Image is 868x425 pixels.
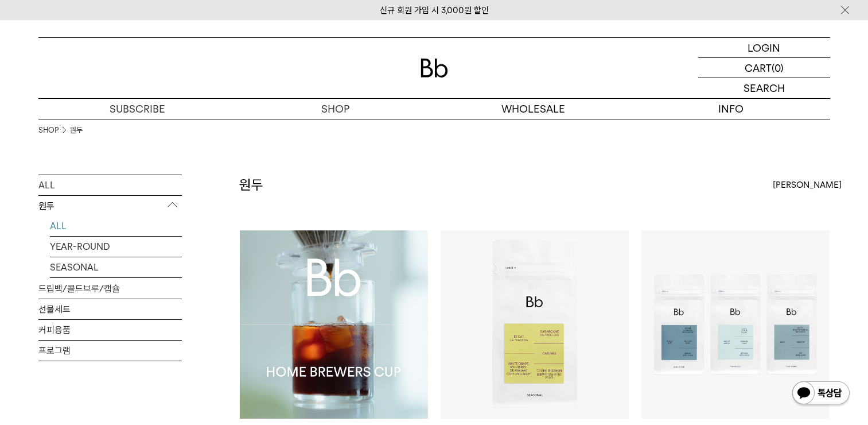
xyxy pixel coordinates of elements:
[50,257,182,277] a: SEASONAL
[421,59,448,78] img: 로고
[791,380,851,408] img: 카카오톡 채널 1:1 채팅 버튼
[38,341,182,361] a: 프로그램
[434,99,632,119] p: WHOLESALE
[38,125,59,136] a: SHOP
[744,78,785,98] p: SEARCH
[50,216,182,236] a: ALL
[748,38,780,57] p: LOGIN
[38,99,236,119] a: SUBSCRIBE
[240,230,428,419] img: Bb 홈 브루어스 컵
[236,99,434,119] a: SHOP
[632,99,830,119] p: INFO
[698,38,830,58] a: LOGIN
[641,230,830,419] img: 블렌드 커피 3종 (각 200g x3)
[70,125,83,136] a: 원두
[38,196,182,217] p: 원두
[38,175,182,195] a: ALL
[38,279,182,299] a: 드립백/콜드브루/캡슐
[441,230,629,419] img: 콜롬비아 라 프라데라 디카페인
[698,58,830,78] a: CART (0)
[38,320,182,340] a: 커피용품
[772,58,784,78] p: (0)
[380,5,489,16] a: 신규 회원 가입 시 3,000원 할인
[773,178,842,192] span: [PERSON_NAME]
[745,58,772,78] p: CART
[50,237,182,257] a: YEAR-ROUND
[239,175,263,195] h2: 원두
[38,299,182,319] a: 선물세트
